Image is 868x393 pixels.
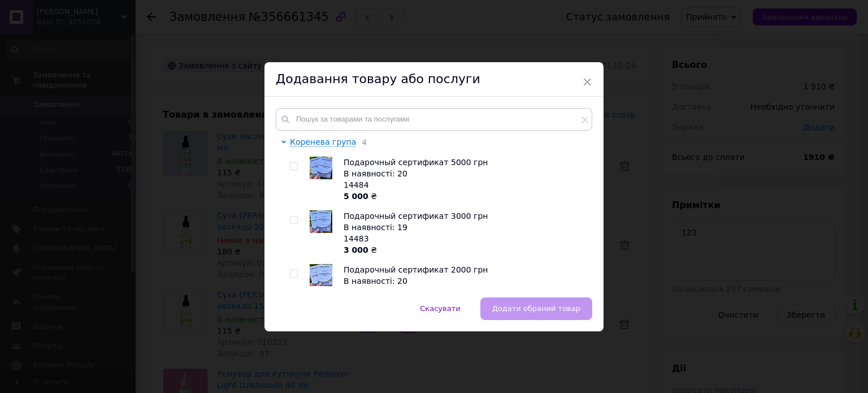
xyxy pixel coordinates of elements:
[344,265,488,274] span: Подарочный сертификат 2000 грн
[344,168,586,179] div: В наявності: 20
[356,138,367,147] span: 4
[344,191,586,202] div: ₴
[344,234,369,243] span: 14483
[310,210,332,233] img: Подарочный сертификат 3000 грн
[344,192,368,201] b: 5 000
[344,244,586,256] div: ₴
[310,157,332,179] img: Подарочный сертификат 5000 грн
[344,222,586,233] div: В наявності: 19
[264,62,604,97] div: Додавання товару або послуги
[310,264,332,287] img: Подарочный сертификат 2000 грн
[276,108,592,131] input: Пошук за товарами та послугами
[582,72,592,92] span: ×
[408,297,472,320] button: Скасувати
[344,158,488,167] span: Подарочный сертификат 5000 грн
[344,211,488,221] span: Подарочный сертификат 3000 грн
[344,275,586,287] div: В наявності: 20
[344,180,369,189] span: 14484
[344,245,368,254] b: 3 000
[290,137,356,146] span: Коренева група
[420,304,460,313] span: Скасувати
